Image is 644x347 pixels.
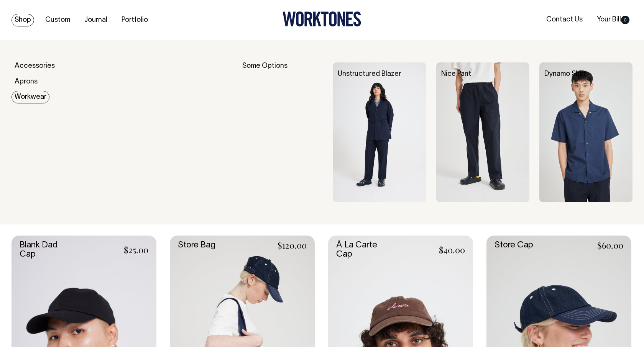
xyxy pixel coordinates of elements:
img: Nice Pant [436,62,529,202]
a: Shop [11,14,34,26]
a: Journal [81,14,110,26]
span: 0 [621,16,629,24]
a: Contact Us [543,13,586,26]
a: Nice Pant [441,71,471,77]
img: Unstructured Blazer [333,62,426,202]
a: Dynamo Shirt [544,71,586,77]
a: Workwear [11,91,49,103]
a: Aprons [11,75,41,88]
img: Dynamo Shirt [539,62,632,202]
div: Some Options [242,62,323,202]
a: Accessories [11,60,58,72]
a: Unstructured Blazer [338,71,401,77]
a: Portfolio [118,14,151,26]
a: Custom [42,14,73,26]
a: Your Bill0 [594,13,632,26]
